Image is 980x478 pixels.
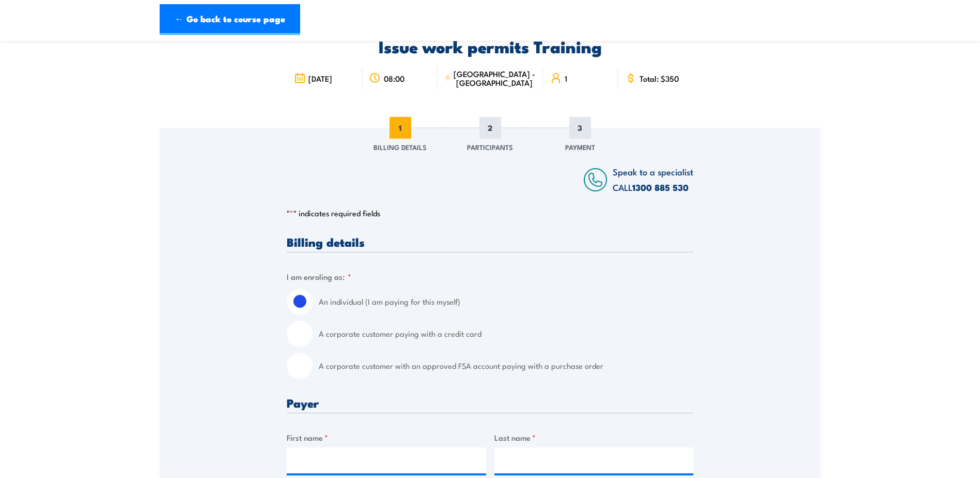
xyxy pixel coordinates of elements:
[454,69,536,87] span: [GEOGRAPHIC_DATA] - [GEOGRAPHIC_DATA]
[467,142,513,152] span: Participants
[319,321,693,347] label: A corporate customer paying with a credit card
[565,142,595,152] span: Payment
[160,4,300,35] a: ← Go back to course page
[632,181,689,194] a: 1300 885 530
[319,289,693,315] label: An individual (I am paying for this myself)
[565,74,567,83] span: 1
[374,142,427,152] span: Billing Details
[308,74,332,83] span: [DATE]
[479,117,501,139] span: 2
[287,271,351,282] legend: I am enroling as:
[390,117,411,139] span: 1
[287,236,693,248] h3: Billing details
[613,165,693,193] span: Speak to a specialist CALL
[287,431,486,443] label: First name
[319,353,693,379] label: A corporate customer with an approved FSA account paying with a purchase order
[384,74,405,83] span: 08:00
[287,397,693,409] h3: Payer
[494,431,694,443] label: Last name
[569,117,591,139] span: 3
[287,39,693,53] h2: Issue work permits Training
[640,74,679,83] span: Total: $350
[287,208,693,218] p: " " indicates required fields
